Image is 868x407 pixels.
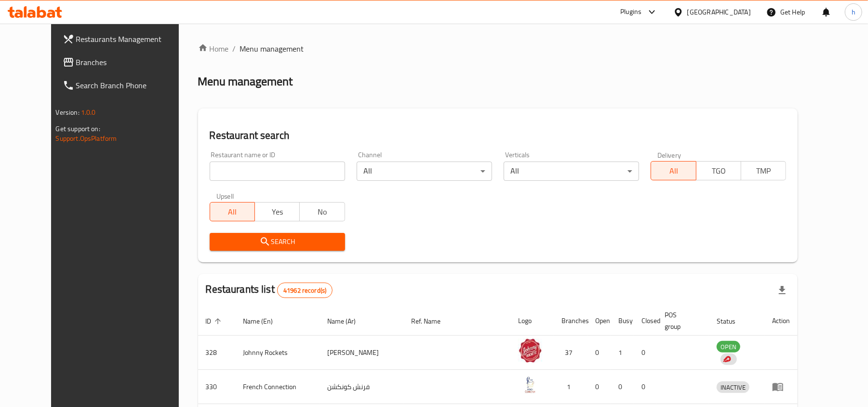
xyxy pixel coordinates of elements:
div: INACTIVE [717,381,749,393]
span: Version: [56,106,80,119]
a: Support.OpsPlatform [56,132,117,145]
div: OPEN [717,341,740,353]
button: All [651,161,696,180]
th: Busy [611,306,634,336]
th: Logo [510,306,554,336]
div: Total records count [277,283,333,298]
span: Branches [76,56,188,68]
span: Restaurants Management [76,33,188,45]
span: Search Branch Phone [76,80,188,91]
span: INACTIVE [717,382,749,393]
span: Status [717,315,748,327]
span: Name (En) [243,315,286,327]
label: Delivery [657,151,681,158]
span: 1.0.0 [81,106,96,119]
span: TMP [745,164,782,178]
span: All [214,205,251,219]
td: 0 [611,370,634,404]
span: ID [206,315,224,327]
span: No [304,205,341,219]
h2: Menu management [198,74,293,89]
img: delivery hero logo [722,355,731,364]
button: Yes [254,202,300,221]
span: Menu management [240,43,304,54]
th: Closed [634,306,657,336]
td: Johnny Rockets [236,336,320,370]
span: Get support on: [56,122,100,135]
a: Branches [55,51,196,74]
td: 328 [198,336,236,370]
span: OPEN [717,341,740,353]
input: Search for restaurant name or ID.. [210,162,345,181]
div: All [504,162,639,181]
span: Search [217,236,337,248]
span: POS group [665,309,697,332]
div: [GEOGRAPHIC_DATA] [687,7,751,17]
h2: Restaurant search [210,128,787,143]
span: Ref. Name [411,315,453,327]
span: TGO [700,164,737,178]
th: Action [764,306,798,336]
td: 1 [554,370,588,404]
td: 0 [588,370,611,404]
td: 0 [634,370,657,404]
th: Branches [554,306,588,336]
span: h [852,7,855,17]
nav: breadcrumb [198,43,798,54]
a: Home [198,43,229,54]
img: French Connection [518,373,542,397]
div: Menu [772,381,790,393]
h2: Restaurants list [206,282,333,298]
li: / [233,43,236,54]
span: All [655,164,692,178]
span: Yes [259,205,296,219]
td: فرنش كونكشن [320,370,403,404]
img: Johnny Rockets [518,339,542,363]
a: Restaurants Management [55,27,196,51]
div: Indicates that the vendor menu management has been moved to DH Catalog service [721,353,737,365]
td: 1 [611,336,634,370]
td: [PERSON_NAME] [320,336,403,370]
button: TMP [741,161,786,180]
button: TGO [696,161,741,180]
td: French Connection [236,370,320,404]
button: All [210,202,255,221]
td: 0 [634,336,657,370]
span: 41962 record(s) [278,286,332,295]
td: 37 [554,336,588,370]
button: Search [210,233,345,251]
div: All [357,162,492,181]
div: Plugins [620,6,641,18]
span: Name (Ar) [327,315,368,327]
td: 0 [588,336,611,370]
a: Search Branch Phone [55,74,196,97]
button: No [299,202,345,221]
td: 330 [198,370,236,404]
label: Upsell [216,192,234,199]
div: Export file [771,279,794,302]
th: Open [588,306,611,336]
